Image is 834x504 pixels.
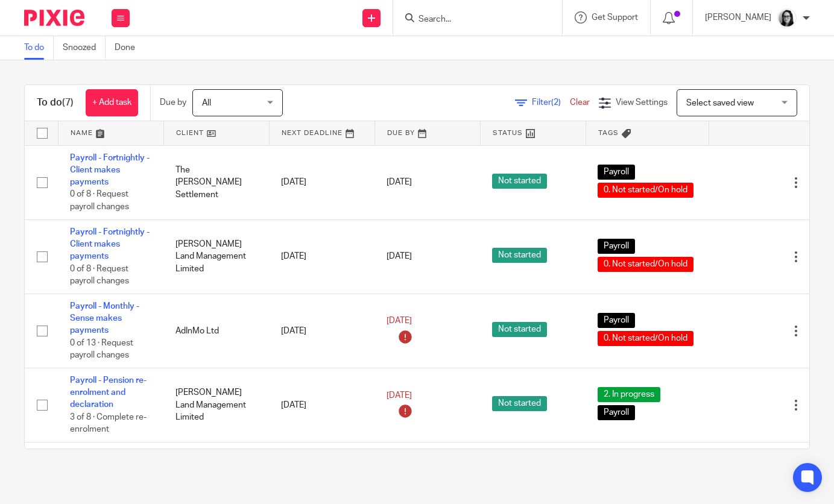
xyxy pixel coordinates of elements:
h1: To do [37,96,74,109]
span: (7) [62,98,74,107]
td: [DATE] [269,294,374,368]
span: Select saved view [686,99,754,107]
span: All [202,99,211,107]
td: [DATE] [269,145,374,219]
a: + Add task [86,89,138,116]
a: Payroll - Fortnightly - Client makes payments [70,154,150,187]
td: [PERSON_NAME] Land Management Limited [163,219,269,294]
span: 0 of 8 · Request payroll changes [70,265,129,286]
td: The [PERSON_NAME] Settlement [163,145,269,219]
span: 0. Not started/On hold [598,331,693,346]
span: [DATE] [387,391,412,400]
p: [PERSON_NAME] [705,11,771,24]
input: Search [417,14,526,25]
a: Payroll - Pension re-enrolment and declaration [70,376,147,409]
span: [DATE] [387,317,412,326]
a: Payroll - Monthly - Sense makes payments [70,302,139,335]
span: Tags [598,130,619,136]
span: Not started [492,322,547,337]
span: Payroll [598,239,635,254]
span: Get Support [592,13,638,22]
span: Payroll [598,165,635,180]
span: 0 of 8 · Request payroll changes [70,191,129,212]
span: [DATE] [387,253,412,261]
img: Pixie [24,10,84,26]
a: Snoozed [63,36,106,60]
img: Profile%20photo.jpeg [777,8,797,28]
td: [DATE] [269,368,374,442]
td: [PERSON_NAME] Land Management Limited [163,368,269,442]
span: Not started [492,396,547,411]
span: 2. In progress [598,387,660,402]
span: View Settings [616,98,668,107]
a: Done [115,36,144,60]
span: 3 of 8 · Complete re-enrolment [70,413,147,434]
p: Due by [160,96,186,109]
span: Not started [492,174,547,189]
span: Filter [532,98,570,107]
span: 0 of 13 · Request payroll changes [70,339,133,360]
a: Clear [570,98,590,107]
span: [DATE] [387,178,412,186]
span: 0. Not started/On hold [598,183,693,198]
span: Payroll [598,313,635,328]
span: 0. Not started/On hold [598,257,693,272]
td: AdInMo Ltd [163,294,269,368]
td: [DATE] [269,219,374,294]
a: Payroll - Fortnightly - Client makes payments [70,228,150,261]
span: Not started [492,248,547,263]
a: To do [24,36,54,60]
span: (2) [551,98,561,107]
span: Payroll [598,405,635,420]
